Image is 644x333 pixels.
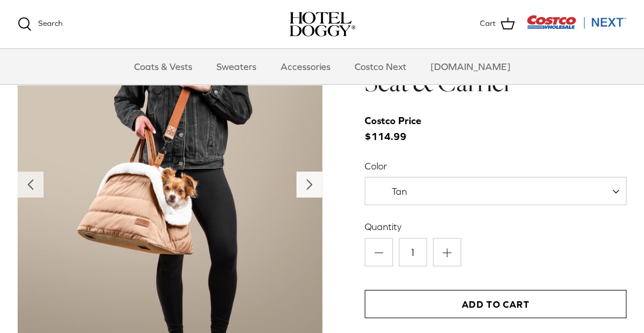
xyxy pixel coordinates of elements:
a: Cart [480,16,515,32]
span: Search [38,19,62,28]
a: [DOMAIN_NAME] [420,49,521,84]
a: Visit Costco Next [526,22,626,31]
span: Tan [365,185,431,198]
button: Next [296,172,322,198]
span: $114.99 [365,113,433,145]
input: Quantity [399,238,427,267]
a: Sweaters [206,49,267,84]
span: Cart [480,18,496,30]
img: Costco Next [526,15,626,29]
a: Costco Next [344,49,417,84]
button: Add to Cart [365,290,626,318]
label: Quantity [365,220,626,233]
span: Tan [365,177,626,205]
h1: Hotel Doggy Deluxe Car Seat & Carrier [365,32,626,99]
a: Coats & Vests [124,49,203,84]
div: Costco Price [365,113,421,129]
img: hoteldoggycom [289,12,355,36]
label: Color [365,159,626,172]
span: Tan [392,186,407,197]
button: Previous [18,172,44,198]
a: hoteldoggy.com hoteldoggycom [289,12,355,36]
a: Search [18,17,62,31]
a: Accessories [270,49,341,84]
